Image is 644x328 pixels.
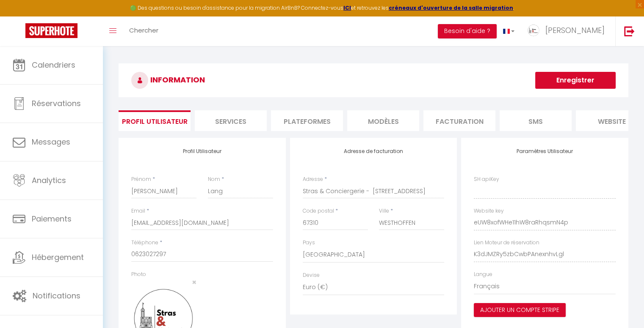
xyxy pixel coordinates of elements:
[474,303,566,317] button: Ajouter un compte Stripe
[7,3,32,29] button: Ouvrir le widget de chat LiveChat
[389,4,513,11] a: créneaux d'ouverture de la salle migration
[131,148,273,154] h4: Profil Utilisateur
[119,110,191,131] li: Profil Utilisateur
[527,24,540,37] img: ...
[438,24,497,38] button: Besoin d'aide ?
[208,175,220,183] label: Nom
[474,148,616,154] h4: Paramètres Utilisateur
[131,207,145,215] label: Email
[32,175,66,186] span: Analytics
[343,4,351,11] a: ICI
[347,110,419,131] li: MODÈLES
[192,277,196,287] span: ×
[32,252,84,262] span: Hébergement
[131,271,146,279] label: Photo
[32,213,72,224] span: Paiements
[521,16,615,46] a: ... [PERSON_NAME]
[129,26,158,35] span: Chercher
[25,23,77,38] img: Super Booking
[303,175,323,183] label: Adresse
[32,60,75,70] span: Calendriers
[624,26,635,36] img: logout
[303,207,334,215] label: Code postal
[123,16,165,46] a: Chercher
[192,279,196,286] button: Close
[535,72,616,89] button: Enregistrer
[195,110,267,131] li: Services
[271,110,343,131] li: Plateformes
[119,63,628,97] h3: INFORMATION
[474,271,492,279] label: Langue
[474,239,539,247] label: Lien Moteur de réservation
[32,137,70,147] span: Messages
[379,207,389,215] label: Ville
[474,207,504,215] label: Website key
[303,271,320,279] label: Devise
[303,239,315,247] label: Pays
[474,175,499,183] label: SH apiKey
[131,239,158,247] label: Téléphone
[131,175,151,183] label: Prénom
[32,98,81,109] span: Réservations
[500,110,572,131] li: SMS
[545,25,605,36] span: [PERSON_NAME]
[303,148,445,154] h4: Adresse de facturation
[423,110,495,131] li: Facturation
[33,290,80,301] span: Notifications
